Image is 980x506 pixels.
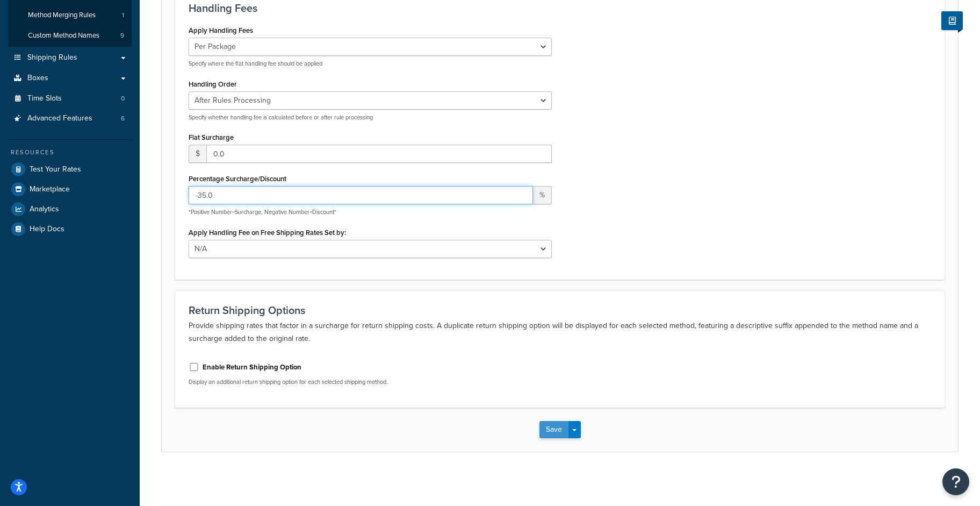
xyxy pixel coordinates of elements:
[189,229,346,237] label: Apply Handling Fee on Free Shipping Rates Set by:
[30,225,64,234] span: Help Docs
[8,109,132,129] li: Advanced Features
[189,145,206,163] span: $
[8,109,132,129] a: Advanced Features6
[30,185,70,194] span: Marketplace
[189,133,234,141] label: Flat Surcharge
[189,113,552,122] p: Specify whether handling fee is calculated before or after rule processing
[8,219,132,239] a: Help Docs
[8,199,132,219] a: Analytics
[8,48,132,68] a: Shipping Rules
[8,89,132,109] a: Time Slots0
[27,53,77,62] span: Shipping Rules
[27,74,48,83] span: Boxes
[189,60,552,68] p: Specify where the flat handling fee should be applied
[121,94,125,103] span: 0
[8,148,132,157] div: Resources
[28,31,99,40] span: Custom Method Names
[533,186,552,204] span: %
[27,114,92,123] span: Advanced Features
[189,304,931,316] h3: Return Shipping Options
[189,319,931,345] p: Provide shipping rates that factor in a surcharge for return shipping costs. A duplicate return s...
[8,68,132,88] a: Boxes
[30,165,81,174] span: Test Your Rates
[120,31,124,40] span: 9
[8,26,132,46] li: Custom Method Names
[203,362,301,372] label: Enable Return Shipping Option
[189,208,552,216] p: *Positive Number=Surcharge, Negative Number=Discount*
[539,421,568,438] button: Save
[121,114,125,123] span: 6
[941,11,963,30] button: Show Help Docs
[28,11,96,20] span: Method Merging Rules
[8,89,132,109] li: Time Slots
[8,5,132,25] a: Method Merging Rules1
[8,26,132,46] a: Custom Method Names9
[189,26,253,34] label: Apply Handling Fees
[122,11,124,20] span: 1
[189,80,237,88] label: Handling Order
[189,378,552,386] p: Display an additional return shipping option for each selected shipping method.
[8,160,132,179] a: Test Your Rates
[189,175,286,183] label: Percentage Surcharge/Discount
[8,5,132,25] li: Method Merging Rules
[27,94,62,103] span: Time Slots
[189,2,931,14] h3: Handling Fees
[30,205,59,214] span: Analytics
[8,180,132,199] a: Marketplace
[942,468,969,495] button: Open Resource Center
